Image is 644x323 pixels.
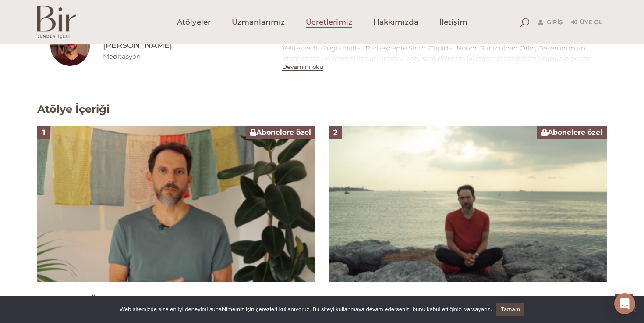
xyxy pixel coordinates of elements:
span: 1 [42,128,45,136]
a: Giriş [538,17,563,28]
span: Ücretlerimiz [306,17,352,27]
h4: Hah Nefesi – Öfkeyi ve stresi sağlıklı bir şekilde boşaltın [37,294,315,305]
span: Atölyeler [177,17,211,27]
span: Uzmanlarımız [232,17,285,27]
span: İletişim [439,17,467,27]
h2: Atölye İçeriği [37,103,110,116]
a: Meditasyon [103,52,141,61]
a: Tamam [496,303,524,316]
a: Üye Ol [571,17,602,28]
button: Devamını oku [282,63,323,71]
h4: Vuu Nefesi – Sinir sistemini sakinleştirin [329,294,607,305]
span: Abonelere özel [541,128,602,136]
a: [PERSON_NAME] [103,40,269,51]
span: Abonelere özel [250,128,311,136]
span: Hakkımızda [373,17,418,27]
span: Web sitemizde size en iyi deneyimi sunabilmemiz için çerezleri kullanıyoruz. Bu siteyi kullanmaya... [120,305,492,314]
span: 2 [333,128,337,136]
div: Open Intercom Messenger [614,293,635,314]
img: Vardha_Rainer_005_copy-100x100.jpg [50,26,90,66]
